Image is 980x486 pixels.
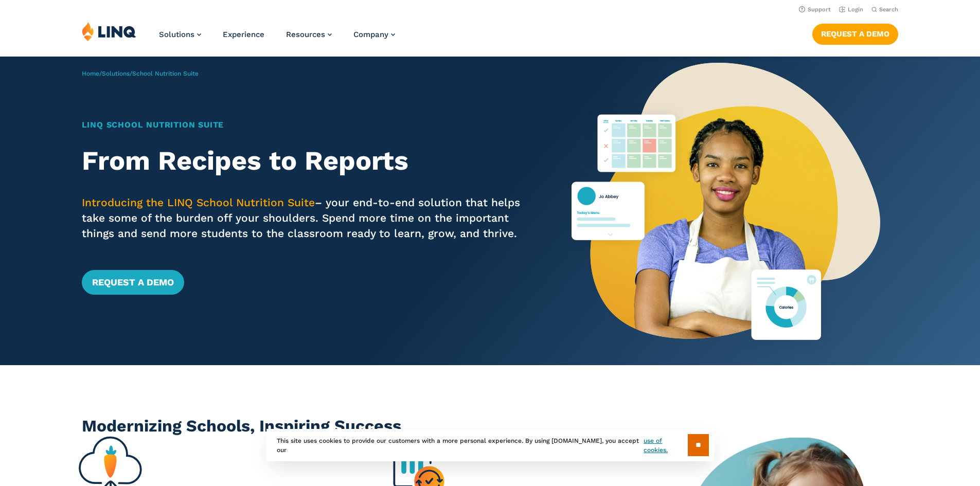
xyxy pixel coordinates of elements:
[644,436,687,455] a: use of cookies.
[82,22,136,41] img: LINQ | K‑12 Software
[159,30,201,39] a: Solutions
[102,70,130,77] a: Solutions
[572,57,880,365] img: Nutrition Suite Launch
[82,70,99,77] a: Home
[286,30,332,39] a: Resources
[132,70,199,77] span: School Nutrition Suite
[871,6,898,13] button: Open Search Bar
[799,6,831,13] a: Support
[839,6,863,13] a: Login
[812,22,898,44] nav: Button Navigation
[812,24,898,44] a: Request a Demo
[82,415,898,438] h2: Modernizing Schools, Inspiring Success
[223,30,264,39] a: Experience
[286,30,325,39] span: Resources
[353,30,388,39] span: Company
[266,429,714,461] div: This site uses cookies to provide our customers with a more personal experience. By using [DOMAIN...
[159,22,395,56] nav: Primary Navigation
[82,119,532,131] h1: LINQ School Nutrition Suite
[82,70,199,77] span: / /
[82,196,315,209] span: Introducing the LINQ School Nutrition Suite
[879,6,898,13] span: Search
[82,270,184,295] a: Request a Demo
[159,30,194,39] span: Solutions
[353,30,395,39] a: Company
[82,195,532,241] p: – your end-to-end solution that helps take some of the burden off your shoulders. Spend more time...
[82,146,532,176] h2: From Recipes to Reports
